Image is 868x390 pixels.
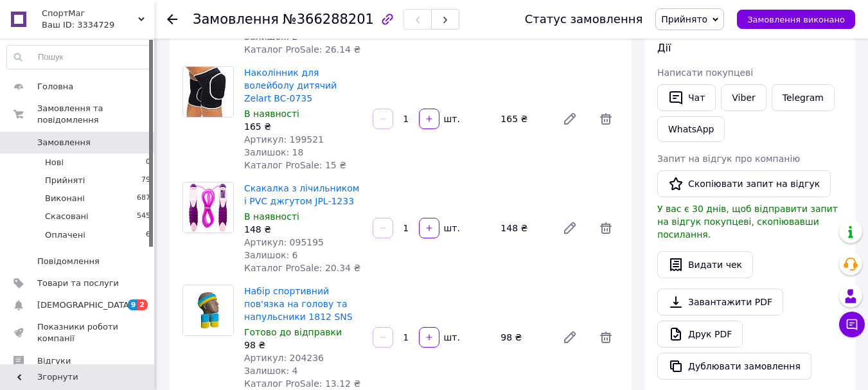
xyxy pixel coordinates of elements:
a: Редагувати [557,324,583,350]
span: 687 [137,193,150,204]
span: Артикул: 199521 [244,134,324,145]
span: 2 [137,299,148,310]
span: Відгуки [37,355,71,367]
span: Каталог ProSale: 13.12 ₴ [244,378,360,389]
a: Набір спортивний пов'язка на голову та напульсники 1812 SNS [244,286,353,322]
span: Артикул: 095195 [244,237,324,247]
span: Виконані [45,193,85,204]
span: Каталог ProSale: 26.14 ₴ [244,44,360,55]
a: Telegram [772,84,835,111]
span: №366288201 [283,12,374,27]
button: Дублювати замовлення [657,353,811,380]
button: Чат з покупцем [839,312,865,337]
span: Готово до відправки [244,327,342,337]
span: Повідомлення [37,256,100,267]
span: [DEMOGRAPHIC_DATA] [37,299,132,311]
span: Видалити [593,215,619,241]
div: Ваш ID: 3334729 [42,19,154,31]
button: Скопіювати запит на відгук [657,170,831,197]
button: Замовлення виконано [737,10,855,29]
div: 165 ₴ [495,110,552,128]
a: Редагувати [557,106,583,132]
span: Залишок: 4 [244,366,298,376]
span: 545 [137,211,150,222]
div: Статус замовлення [525,13,643,26]
span: Залишок: 18 [244,147,303,157]
span: СпортМаг [42,8,138,19]
span: В наявності [244,211,299,222]
button: Чат [657,84,716,111]
div: Повернутися назад [167,13,177,26]
span: Видалити [593,324,619,350]
div: 98 ₴ [495,328,552,346]
span: Товари та послуги [37,278,119,289]
div: шт. [441,112,461,125]
span: Замовлення виконано [747,15,845,24]
span: 0 [146,157,150,168]
span: Замовлення [193,12,279,27]
span: Скасовані [45,211,89,222]
input: Пошук [7,46,151,69]
span: Залишок: 2 [244,31,298,42]
div: шт. [441,222,461,235]
span: У вас є 30 днів, щоб відправити запит на відгук покупцеві, скопіювавши посилання. [657,204,838,240]
span: 79 [141,175,150,186]
span: В наявності [244,109,299,119]
div: 98 ₴ [244,339,362,351]
span: Прийняті [45,175,85,186]
a: WhatsApp [657,116,725,142]
span: Замовлення та повідомлення [37,103,154,126]
div: 165 ₴ [244,120,362,133]
span: Артикул: 204236 [244,353,324,363]
span: Прийнято [661,14,707,24]
span: Оплачені [45,229,85,241]
a: Скакалка з лічильником і PVC джгутом JPL-1233 [244,183,359,206]
button: Видати чек [657,251,753,278]
img: Скакалка з лічильником і PVC джгутом JPL-1233 [183,182,233,233]
img: Набір спортивний пов'язка на голову та напульсники 1812 SNS [183,285,233,335]
span: Каталог ProSale: 15 ₴ [244,160,346,170]
span: 6 [146,229,150,241]
span: Написати покупцеві [657,67,753,78]
a: Редагувати [557,215,583,241]
span: Головна [37,81,73,93]
span: Видалити [593,106,619,132]
span: Запит на відгук про компанію [657,154,800,164]
img: Наколінник для волейболу дитячий Zelart BC-0735 [183,67,233,117]
div: 148 ₴ [244,223,362,236]
div: 148 ₴ [495,219,552,237]
span: Каталог ProSale: 20.34 ₴ [244,263,360,273]
a: Наколінник для волейболу дитячий Zelart BC-0735 [244,67,337,103]
span: 9 [128,299,138,310]
a: Завантажити PDF [657,288,783,315]
span: Залишок: 6 [244,250,298,260]
span: Нові [45,157,64,168]
span: Дії [657,42,671,54]
a: Друк PDF [657,321,743,348]
a: Viber [721,84,766,111]
div: шт. [441,331,461,344]
span: Показники роботи компанії [37,321,119,344]
span: Замовлення [37,137,91,148]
